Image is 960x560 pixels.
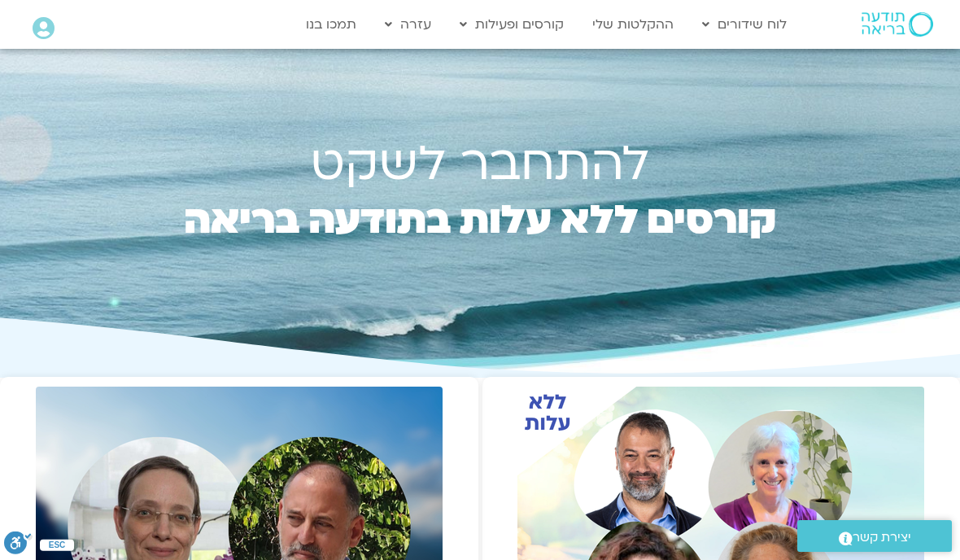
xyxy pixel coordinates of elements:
[694,9,795,40] a: לוח שידורים
[797,520,952,552] a: יצירת קשר
[853,527,911,549] span: יצירת קשר
[150,142,810,186] h1: להתחבר לשקט
[377,9,439,40] a: עזרה
[298,9,364,40] a: תמכו בנו
[862,12,933,37] img: תודעה בריאה
[452,9,572,40] a: קורסים ופעילות
[150,203,810,276] h2: קורסים ללא עלות בתודעה בריאה
[584,9,682,40] a: ההקלטות שלי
